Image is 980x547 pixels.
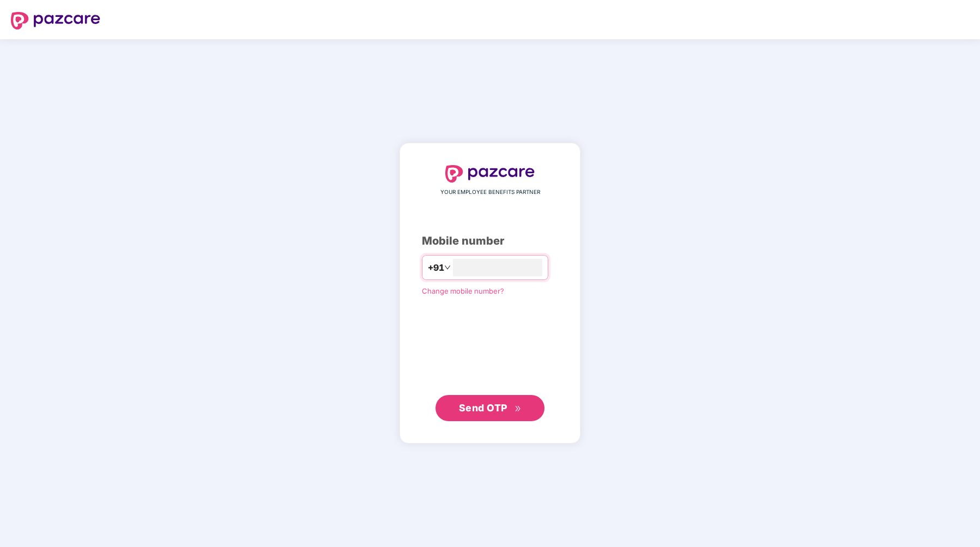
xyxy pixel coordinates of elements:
span: Send OTP [459,402,507,414]
button: Send OTPdouble-right [435,395,545,421]
a: Change mobile number? [422,287,504,295]
span: YOUR EMPLOYEE BENEFITS PARTNER [440,188,540,197]
img: logo [11,12,100,29]
img: logo [445,165,535,183]
span: double-right [515,405,522,412]
span: +91 [428,261,444,275]
div: Mobile number [422,233,558,250]
span: down [444,264,451,271]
